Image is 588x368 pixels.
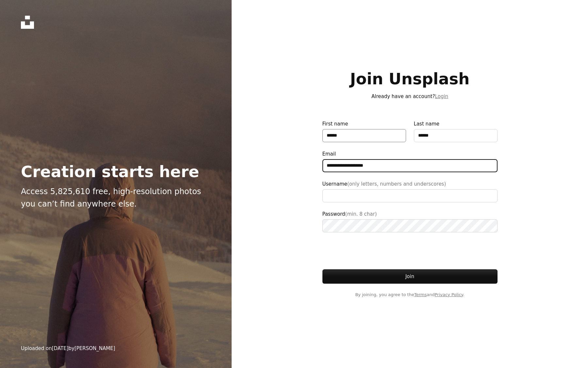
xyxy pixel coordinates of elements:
input: Password(min. 8 char) [322,219,498,232]
label: Last name [414,120,498,142]
a: Terms [414,292,427,297]
a: Privacy Policy [435,292,463,297]
h2: Creation starts here [21,163,211,180]
label: First name [322,120,406,142]
a: Home — Unsplash [21,16,34,29]
input: Last name [414,129,498,142]
input: Username(only letters, numbers and underscores) [322,189,498,202]
input: First name [322,129,406,142]
label: Username [322,180,498,202]
label: Email [322,150,498,172]
span: (min. 8 char) [345,211,377,217]
h1: Join Unsplash [322,70,498,87]
span: (only letters, numbers and underscores) [347,181,446,187]
p: Already have an account? [322,92,498,100]
input: Email [322,159,498,172]
time: February 19, 2025 at 7:10:00 PM EST [52,345,69,351]
div: Uploaded on by [PERSON_NAME] [21,344,115,352]
label: Password [322,210,498,232]
a: Login [435,93,448,99]
p: Access 5,825,610 free, high-resolution photos you can’t find anywhere else. [21,185,211,210]
button: Join [322,269,498,284]
span: By joining, you agree to the and . [322,292,498,298]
